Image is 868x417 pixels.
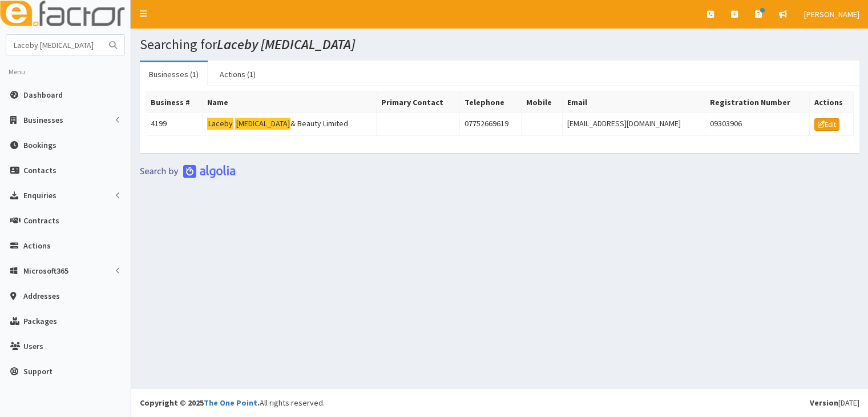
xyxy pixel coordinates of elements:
[140,37,859,52] h1: Searching for
[23,366,53,376] span: Support
[705,113,809,136] td: 09303906
[6,35,102,55] input: Search...
[459,113,522,136] td: 07752669619
[23,316,57,326] span: Packages
[810,398,838,408] b: Version
[804,9,859,19] span: [PERSON_NAME]
[23,90,63,100] span: Dashboard
[217,35,355,53] i: Laceby [MEDICAL_DATA]
[146,92,203,113] th: Business #
[203,92,377,113] th: Name
[563,92,705,113] th: Email
[140,398,260,408] strong: Copyright © 2025 .
[23,291,60,301] span: Addresses
[204,398,257,408] a: The One Point
[211,62,265,86] a: Actions (1)
[146,113,203,136] td: 4199
[809,92,854,113] th: Actions
[23,190,56,201] span: Enquiries
[23,165,56,175] span: Contacts
[377,92,460,113] th: Primary Contact
[203,113,377,136] td: & Beauty Limited
[131,388,868,417] footer: All rights reserved.
[814,118,839,131] a: Edit
[23,341,43,351] span: Users
[23,140,56,150] span: Bookings
[459,92,522,113] th: Telephone
[207,118,233,130] mark: Laceby
[705,92,809,113] th: Registration Number
[140,165,236,178] img: search-by-algolia-light-background.png
[140,62,208,86] a: Businesses (1)
[563,113,705,136] td: [EMAIL_ADDRESS][DOMAIN_NAME]
[23,266,68,276] span: Microsoft365
[810,397,859,408] div: [DATE]
[235,118,290,130] mark: [MEDICAL_DATA]
[23,240,51,251] span: Actions
[522,92,563,113] th: Mobile
[23,115,63,125] span: Businesses
[23,215,59,226] span: Contracts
